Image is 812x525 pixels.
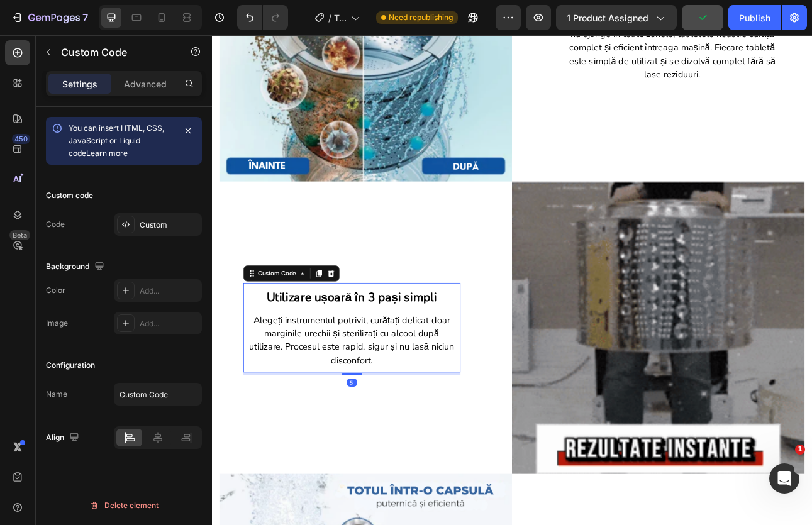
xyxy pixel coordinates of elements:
p: Alegeți instrumentul potrivit, curățați delicat doar marginile urechii și sterilizați cu alcool d... [46,350,306,417]
span: 1 [795,445,805,455]
a: Learn more [86,148,128,158]
div: Custom Code [55,294,109,305]
button: Publish [728,5,781,30]
p: Settings [62,77,97,91]
button: Delete element [46,495,202,516]
iframe: Intercom live chat [769,463,799,494]
div: Custom [140,219,199,231]
div: Image [46,318,68,329]
p: 7 [82,10,88,25]
div: Name [46,389,67,400]
span: 1 product assigned [567,11,648,25]
div: Beta [9,230,30,240]
div: Add... [140,318,199,329]
span: / [328,11,331,25]
span: Need republishing [389,12,453,23]
h3: Utilizare ușoară în 3 pași simpli [46,318,306,340]
div: Undo/Redo [237,5,288,30]
p: Advanced [124,77,167,91]
div: Background [46,258,107,275]
span: Tablete curatare masina de spalat [334,11,346,25]
button: 7 [5,5,94,30]
div: Custom code [46,190,93,201]
div: Color [46,285,65,296]
span: You can insert HTML, CSS, JavaScript or Liquid code [69,123,164,158]
div: Code [46,219,65,230]
div: Publish [739,11,770,25]
button: 1 product assigned [556,5,677,30]
div: 450 [12,134,30,144]
div: Configuration [46,360,95,371]
div: Add... [140,285,199,297]
iframe: To enrich screen reader interactions, please activate Accessibility in Grammarly extension settings [212,35,812,525]
div: Align [46,429,82,446]
p: Custom Code [61,45,168,60]
div: Delete element [89,498,159,513]
div: 5 [170,432,182,442]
